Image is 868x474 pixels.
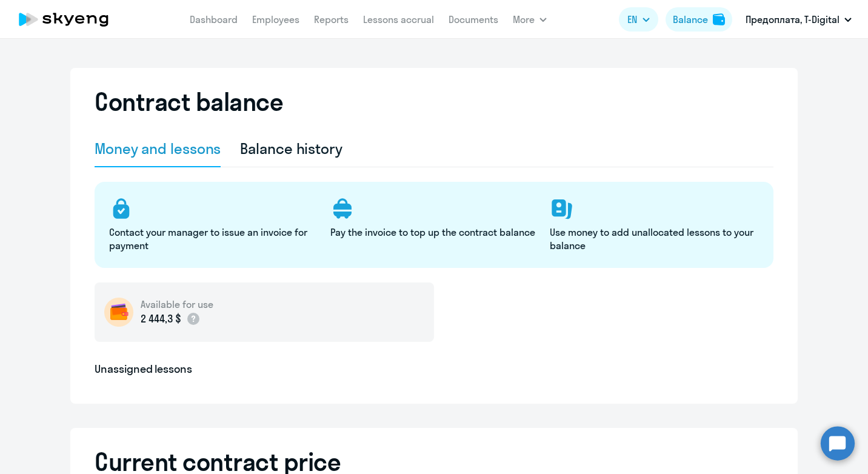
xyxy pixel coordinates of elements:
[449,13,498,25] a: Documents
[95,139,221,158] div: Money and lessons
[673,12,708,27] div: Balance
[109,225,316,252] p: Contact your manager to issue an invoice for payment
[252,13,299,25] a: Employees
[240,139,342,158] div: Balance history
[95,87,283,116] h2: Contract balance
[141,298,213,311] h5: Available for use
[363,13,434,25] a: Lessons accrual
[190,13,238,25] a: Dashboard
[141,311,201,327] p: 2 444,3 $
[104,298,133,327] img: wallet-circle.png
[619,7,658,32] button: EN
[513,12,535,27] span: More
[739,5,858,34] button: Предоплата, T-Digital
[330,225,535,239] p: Pay the invoice to top up the contract balance
[314,13,349,25] a: Reports
[513,7,547,32] button: More
[627,12,637,27] span: EN
[95,361,192,377] h5: Unassigned lessons
[550,225,756,252] p: Use money to add unallocated lessons to your balance
[666,7,732,32] button: Balancebalance
[713,13,725,25] img: balance
[746,12,840,27] p: Предоплата, T-Digital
